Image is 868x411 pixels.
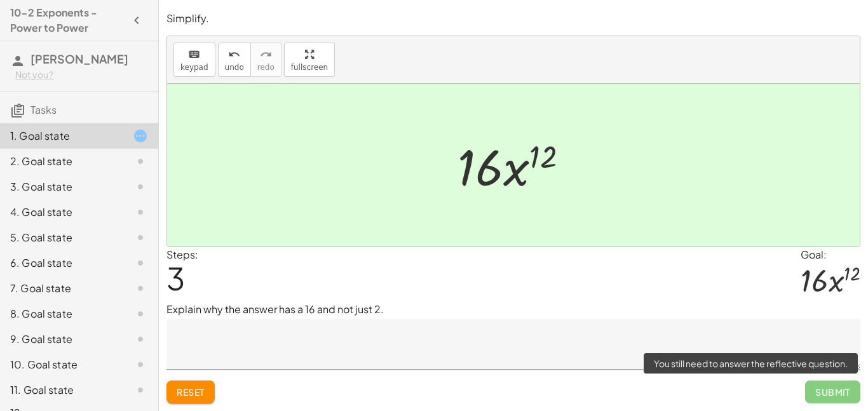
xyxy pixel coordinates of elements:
p: Simplify. [166,11,860,26]
div: Goal: [801,247,860,262]
i: Task not started. [133,230,148,245]
div: Not you? [15,69,148,81]
div: 5. Goal state [10,230,112,245]
button: undoundo [218,43,251,77]
div: 10. Goal state [10,357,112,372]
span: Tasks [31,103,57,116]
div: 6. Goal state [10,255,112,271]
span: undo [225,63,244,72]
span: 3 [166,259,185,297]
div: 4. Goal state [10,205,112,220]
span: [PERSON_NAME] [31,51,128,66]
i: keyboard [188,47,200,62]
div: 1. Goal state [10,128,112,144]
button: keyboardkeypad [173,43,215,77]
div: 7. Goal state [10,281,112,296]
i: Task not started. [133,357,148,372]
i: Task not started. [133,205,148,220]
i: Task not started. [133,255,148,271]
p: Explain why the answer has a 16 and not just 2. [166,302,860,317]
i: redo [260,47,272,62]
i: Task not started. [133,154,148,169]
div: 9. Goal state [10,332,112,347]
h4: 10-2 Exponents - Power to Power [10,5,125,36]
button: fullscreen [284,43,335,77]
i: Task not started. [133,281,148,296]
i: Task started. [133,128,148,144]
button: Reset [166,381,215,403]
div: 8. Goal state [10,306,112,321]
span: Reset [177,386,205,398]
div: 2. Goal state [10,154,112,169]
span: keypad [180,63,208,72]
i: Task not started. [133,332,148,347]
i: undo [228,47,240,62]
i: Task not started. [133,306,148,321]
button: redoredo [250,43,281,77]
i: Task not started. [133,179,148,194]
div: 3. Goal state [10,179,112,194]
span: fullscreen [291,63,328,72]
div: 11. Goal state [10,382,112,398]
i: Task not started. [133,382,148,398]
span: redo [257,63,275,72]
label: Steps: [166,248,198,261]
